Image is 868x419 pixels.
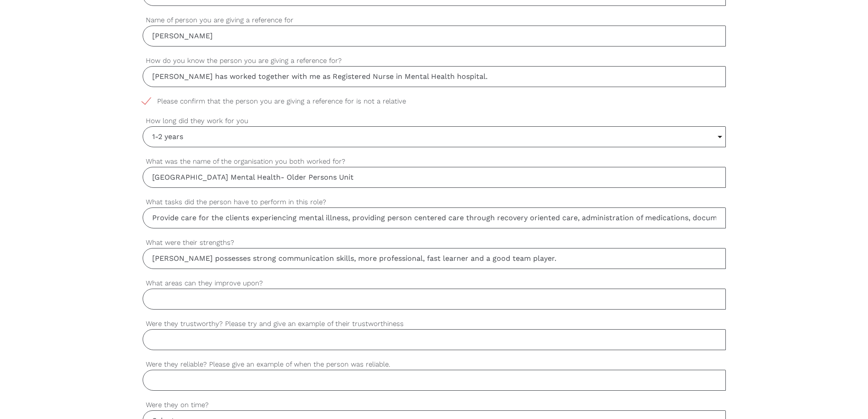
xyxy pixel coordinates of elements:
label: Were they trustworthy? Please try and give an example of their trustworthiness [143,319,726,329]
span: Please confirm that the person you are giving a reference for is not a relative [143,96,423,107]
label: Were they reliable? Please give an example of when the person was reliable. [143,359,726,370]
label: Name of person you are giving a reference for [143,15,726,26]
label: What areas can they improve upon? [143,278,726,289]
label: How long did they work for you [143,116,726,126]
label: What tasks did the person have to perform in this role? [143,197,726,207]
label: How do you know the person you are giving a reference for? [143,56,726,66]
label: What was the name of the organisation you both worked for? [143,156,726,167]
label: Were they on time? [143,400,726,410]
label: What were their strengths? [143,238,726,248]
